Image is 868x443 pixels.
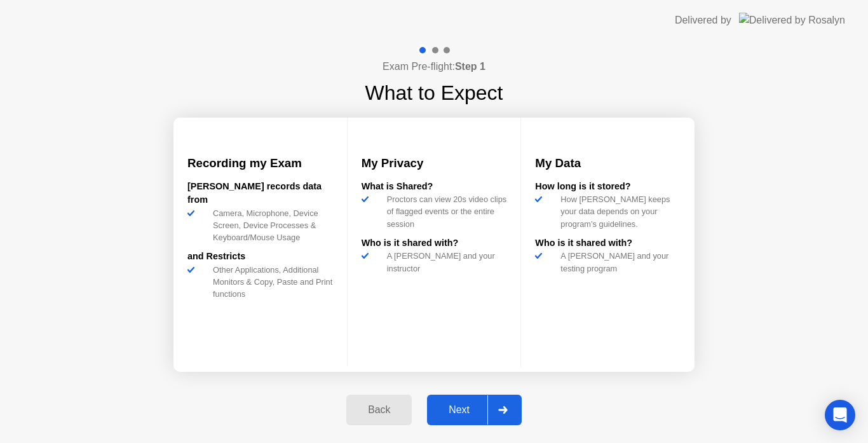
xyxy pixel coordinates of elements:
[739,13,845,27] img: Delivered by Rosalyn
[362,154,507,172] h3: My Privacy
[555,250,681,274] div: A [PERSON_NAME] and your testing program
[187,180,333,207] div: [PERSON_NAME] records data from
[825,400,855,430] div: Open Intercom Messenger
[208,207,333,244] div: Camera, Microphone, Device Screen, Device Processes & Keyboard/Mouse Usage
[362,236,507,250] div: Who is it shared with?
[555,193,681,230] div: How [PERSON_NAME] keeps your data depends on your program’s guidelines.
[455,61,485,72] b: Step 1
[535,180,681,194] div: How long is it stored?
[382,193,507,230] div: Proctors can view 20s video clips of flagged events or the entire session
[187,154,333,172] h3: Recording my Exam
[382,250,507,274] div: A [PERSON_NAME] and your instructor
[675,13,731,28] div: Delivered by
[350,404,408,416] div: Back
[431,404,487,416] div: Next
[535,236,681,250] div: Who is it shared with?
[365,78,503,108] h1: What to Expect
[362,180,507,194] div: What is Shared?
[187,250,333,264] div: and Restricts
[383,59,485,74] h4: Exam Pre-flight:
[208,264,333,301] div: Other Applications, Additional Monitors & Copy, Paste and Print functions
[535,154,681,172] h3: My Data
[346,395,412,425] button: Back
[427,395,522,425] button: Next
